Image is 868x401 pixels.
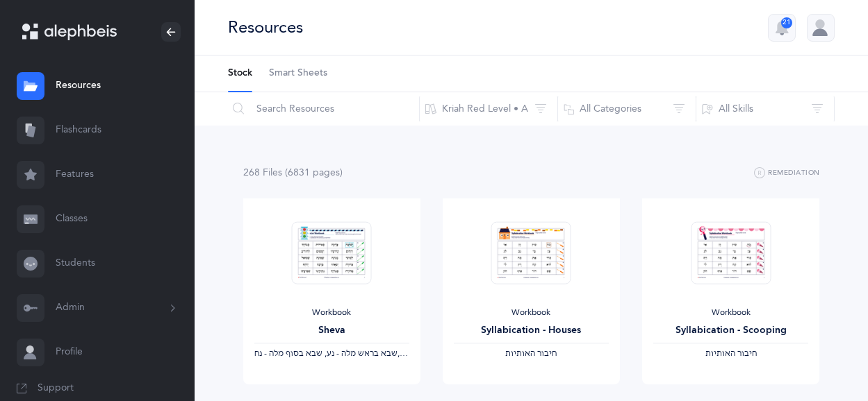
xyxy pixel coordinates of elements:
[454,307,609,318] div: Workbook
[505,348,557,358] span: ‫חיבור האותיות‬
[227,92,420,126] input: Search Resources
[705,348,757,358] span: ‫חיבור האותיות‬
[691,221,771,284] img: Syllabication-Workbook-Level-1-EN_Red_Scooping_thumbnail_1741114434.png
[254,307,409,318] div: Workbook
[285,167,343,178] span: (6831 page )
[269,67,327,80] span: Smart Sheets
[254,348,409,359] div: ‪, + 2‬
[491,221,571,284] img: Syllabication-Workbook-Level-1-EN_Red_Houses_thumbnail_1741114032.png
[768,14,796,42] button: 21
[38,382,74,395] span: Support
[254,323,409,338] div: Sheva
[454,323,609,338] div: Syllabication - Houses
[336,167,340,178] span: s
[754,165,820,182] button: Remediation
[278,167,282,178] span: s
[653,307,808,318] div: Workbook
[254,348,398,358] span: ‫שבא בראש מלה - נע, שבא בסוף מלה - נח‬
[292,221,372,284] img: Sheva-Workbook-Red_EN_thumbnail_1754012358.png
[653,323,808,338] div: Syllabication - Scooping
[228,16,303,39] div: Resources
[781,17,792,28] div: 21
[696,92,835,126] button: All Skills
[557,92,696,126] button: All Categories
[243,167,282,178] span: 268 File
[419,92,558,126] button: Kriah Red Level • A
